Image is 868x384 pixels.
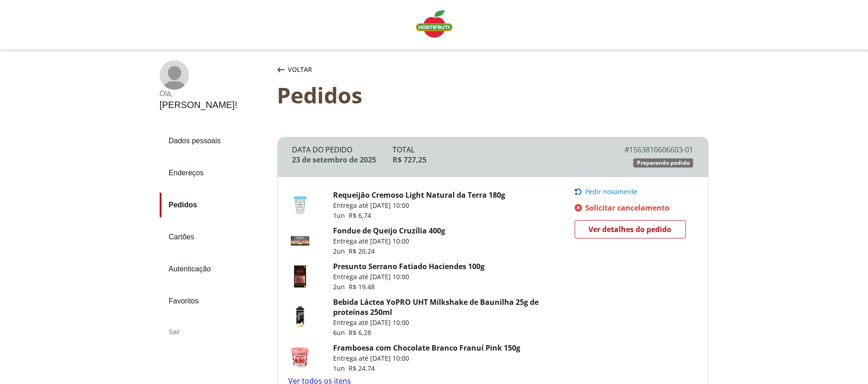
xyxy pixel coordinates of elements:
[334,354,521,363] p: Entrega até [DATE] 10:00
[349,282,375,291] span: R$ 19,48
[334,343,521,353] a: Framboesa com Chocolate Branco Franuí Pink 150g
[288,65,313,74] span: Voltar
[334,226,446,236] a: Fondue de Queijo Cruzília 400g
[160,100,237,110] div: [PERSON_NAME] !
[416,10,453,38] img: Logo
[334,201,506,210] p: Entrega até [DATE] 10:00
[412,6,456,43] a: Logo
[593,145,693,155] div: # 1563810606603-01
[334,190,506,200] a: Requeijão Cremoso Light Natural da Terra 180g
[334,364,349,373] span: 1 un
[334,237,446,246] p: Entrega até [DATE] 10:00
[575,220,686,238] a: Ver detalhes do pedido
[160,289,270,314] a: Favoritos
[637,159,690,167] span: Preparando pedido
[160,129,270,153] a: Dados pessoais
[349,364,375,373] span: R$ 24,74
[160,257,270,281] a: Autenticação
[160,321,270,343] div: Sair
[334,297,539,317] a: Bebida Láctea YoPRO UHT Milkshake de Baunilha 25g de proteínas 250ml
[334,318,575,327] p: Entrega até [DATE] 10:00
[289,229,312,252] img: Fondue de Queijo Cruzília 400g Fondue de Queijo Cruzilia 400g
[289,194,312,216] img: Requeijão Cremoso Light Natural Da Terra 180g
[334,282,349,291] span: 2 un
[393,145,593,155] div: Total
[334,261,485,271] a: Presunto Serrano Fatiado Haciendes 100g
[160,90,237,98] div: Olá ,
[289,346,312,369] img: Framboesa com Chocolate Branco Franuí Pink 150g
[160,161,270,185] a: Endereços
[160,193,270,217] a: Pedidos
[160,225,270,249] a: Cartões
[575,188,692,195] button: Pedir novamente
[349,328,372,337] span: R$ 6,28
[334,211,349,220] span: 1 un
[334,328,349,337] span: 6 un
[277,82,709,108] div: Pedidos
[586,203,670,213] span: Solicitar cancelamento
[292,145,393,155] div: Data do Pedido
[586,188,638,195] span: Pedir novamente
[575,203,692,213] a: Solicitar cancelamento
[292,155,393,165] div: 23 de setembro de 2025
[589,222,672,236] span: Ver detalhes do pedido
[349,247,375,255] span: R$ 20,24
[275,60,314,79] button: Voltar
[334,247,349,255] span: 2 un
[393,155,593,165] div: R$ 727,25
[289,265,312,288] img: Presunto Serrano Fatiado Haciendes 100g
[349,211,372,220] span: R$ 6,74
[289,306,312,329] img: Bebida Láctea YoPRO UHT Milkshake de Baunilha 25g de proteínas 250ml
[334,272,485,281] p: Entrega até [DATE] 10:00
